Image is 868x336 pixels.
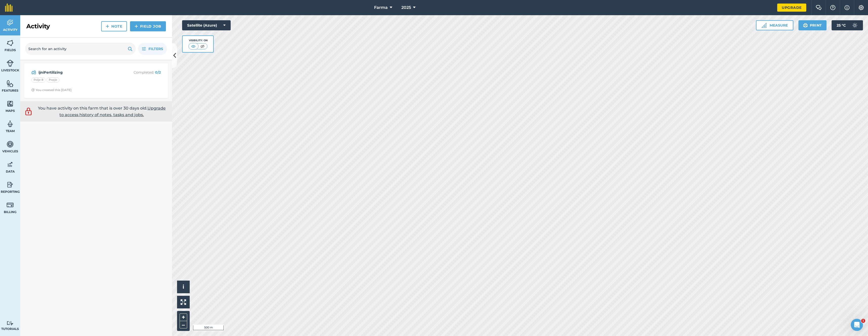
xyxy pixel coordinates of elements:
img: A question mark icon [830,5,836,10]
a: ijniFertilizingCompleted: 0/2Polje 8PopjeClock with arrow pointing clockwiseYou created this [DATE] [27,66,165,95]
img: svg+xml;base64,PHN2ZyB4bWxucz0iaHR0cDovL3d3dy53My5vcmcvMjAwMC9zdmciIHdpZHRoPSI1NiIgaGVpZ2h0PSI2MC... [7,80,14,87]
span: 25 ° C [837,20,846,30]
img: svg+xml;base64,PD94bWwgdmVyc2lvbj0iMS4wIiBlbmNvZGluZz0idXRmLTgiPz4KPCEtLSBHZW5lcmF0b3I6IEFkb2JlIE... [7,181,14,188]
img: svg+xml;base64,PHN2ZyB4bWxucz0iaHR0cDovL3d3dy53My5vcmcvMjAwMC9zdmciIHdpZHRoPSIxOSIgaGVpZ2h0PSIyNC... [803,22,808,28]
input: Search for an activity [25,43,136,55]
a: Note [101,21,127,31]
img: Ruler icon [762,23,767,28]
button: i [177,281,190,293]
img: svg+xml;base64,PHN2ZyB4bWxucz0iaHR0cDovL3d3dy53My5vcmcvMjAwMC9zdmciIHdpZHRoPSI1NiIgaGVpZ2h0PSI2MC... [7,100,14,108]
button: Filters [138,43,167,55]
button: Print [798,20,827,30]
img: svg+xml;base64,PD94bWwgdmVyc2lvbj0iMS4wIiBlbmNvZGluZz0idXRmLTgiPz4KPCEtLSBHZW5lcmF0b3I6IEFkb2JlIE... [7,120,14,128]
button: + [180,313,187,321]
img: svg+xml;base64,PHN2ZyB4bWxucz0iaHR0cDovL3d3dy53My5vcmcvMjAwMC9zdmciIHdpZHRoPSIxOSIgaGVpZ2h0PSIyNC... [128,46,133,52]
img: svg+xml;base64,PHN2ZyB4bWxucz0iaHR0cDovL3d3dy53My5vcmcvMjAwMC9zdmciIHdpZHRoPSIxNCIgaGVpZ2h0PSIyNC... [106,23,109,29]
div: You created this [DATE] [31,88,72,92]
img: svg+xml;base64,PHN2ZyB4bWxucz0iaHR0cDovL3d3dy53My5vcmcvMjAwMC9zdmciIHdpZHRoPSIxNyIgaGVpZ2h0PSIxNy... [844,5,850,11]
div: Popje [47,77,59,82]
a: Field Job [130,21,166,31]
span: Farma [374,5,388,11]
strong: 0 / 2 [155,70,161,75]
img: svg+xml;base64,PD94bWwgdmVyc2lvbj0iMS4wIiBlbmNvZGluZz0idXRmLTgiPz4KPCEtLSBHZW5lcmF0b3I6IEFkb2JlIE... [24,107,33,116]
iframe: Intercom live chat [851,319,863,331]
h2: Activity [26,22,50,30]
span: 2025 [401,5,411,11]
img: svg+xml;base64,PHN2ZyB4bWxucz0iaHR0cDovL3d3dy53My5vcmcvMjAwMC9zdmciIHdpZHRoPSI1NiIgaGVpZ2h0PSI2MC... [7,39,14,47]
div: Visibility: On [188,38,208,43]
img: svg+xml;base64,PHN2ZyB4bWxucz0iaHR0cDovL3d3dy53My5vcmcvMjAwMC9zdmciIHdpZHRoPSI1MCIgaGVpZ2h0PSI0MC... [190,44,197,49]
img: svg+xml;base64,PD94bWwgdmVyc2lvbj0iMS4wIiBlbmNvZGluZz0idXRmLTgiPz4KPCEtLSBHZW5lcmF0b3I6IEFkb2JlIE... [7,201,14,209]
img: svg+xml;base64,PD94bWwgdmVyc2lvbj0iMS4wIiBlbmNvZGluZz0idXRmLTgiPz4KPCEtLSBHZW5lcmF0b3I6IEFkb2JlIE... [31,69,36,75]
span: 1 [861,319,865,323]
strong: ijniFertilizing [38,70,119,75]
p: You have activity on this farm that is over 30 days old. [35,105,168,118]
button: Satellite (Azure) [182,20,231,30]
img: svg+xml;base64,PHN2ZyB4bWxucz0iaHR0cDovL3d3dy53My5vcmcvMjAwMC9zdmciIHdpZHRoPSI1MCIgaGVpZ2h0PSI0MC... [199,44,206,49]
img: fieldmargin Logo [5,4,13,12]
img: Clock with arrow pointing clockwise [31,88,35,92]
p: Completed : [121,70,161,75]
img: svg+xml;base64,PD94bWwgdmVyc2lvbj0iMS4wIiBlbmNvZGluZz0idXRmLTgiPz4KPCEtLSBHZW5lcmF0b3I6IEFkb2JlIE... [7,321,14,326]
a: Upgrade [777,4,806,12]
button: 25 °C [832,20,863,30]
img: Four arrows, one pointing top left, one top right, one bottom right and the last bottom left [181,299,186,305]
img: svg+xml;base64,PD94bWwgdmVyc2lvbj0iMS4wIiBlbmNvZGluZz0idXRmLTgiPz4KPCEtLSBHZW5lcmF0b3I6IEFkb2JlIE... [850,20,860,30]
a: Upgrade to access history of notes, tasks and jobs. [59,106,166,117]
img: svg+xml;base64,PD94bWwgdmVyc2lvbj0iMS4wIiBlbmNvZGluZz0idXRmLTgiPz4KPCEtLSBHZW5lcmF0b3I6IEFkb2JlIE... [7,19,14,27]
img: svg+xml;base64,PD94bWwgdmVyc2lvbj0iMS4wIiBlbmNvZGluZz0idXRmLTgiPz4KPCEtLSBHZW5lcmF0b3I6IEFkb2JlIE... [7,140,14,148]
button: – [180,321,187,328]
img: Two speech bubbles overlapping with the left bubble in the forefront [816,5,822,10]
span: Filters [148,46,163,52]
button: Measure [756,20,793,30]
img: svg+xml;base64,PD94bWwgdmVyc2lvbj0iMS4wIiBlbmNvZGluZz0idXRmLTgiPz4KPCEtLSBHZW5lcmF0b3I6IEFkb2JlIE... [7,59,14,67]
img: svg+xml;base64,PHN2ZyB4bWxucz0iaHR0cDovL3d3dy53My5vcmcvMjAwMC9zdmciIHdpZHRoPSIxNCIgaGVpZ2h0PSIyNC... [135,23,138,29]
img: A cog icon [858,5,864,10]
div: Polje 8 [31,77,46,82]
span: i [183,284,184,290]
img: svg+xml;base64,PD94bWwgdmVyc2lvbj0iMS4wIiBlbmNvZGluZz0idXRmLTgiPz4KPCEtLSBHZW5lcmF0b3I6IEFkb2JlIE... [7,161,14,168]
